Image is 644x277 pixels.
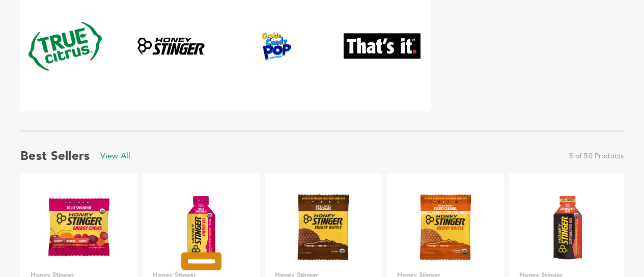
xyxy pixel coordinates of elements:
[344,33,421,59] img: That's It
[27,8,104,85] img: True Citrus
[238,32,315,60] img: Cookie & Candy Pop Popcorn
[569,151,624,161] span: 5 of 50 Products
[164,190,238,264] img: Honey Stinger Organic Energy Gel Fruit Smoothie 8 innerpacks per case 26.4 oz
[531,190,605,264] img: Honey Stinger Organic Energy Gel Caffeinated Strawberry Kiwi 8 innerpacks per case 26.4 oz
[133,35,210,58] img: Honey Stinger
[409,190,483,264] img: Honey Stinger Gluten-Free Waffle Caddy Salted Caramel 8 innerpacks per case 1.1 oz
[20,148,90,164] h2: Best Sellers
[100,150,131,161] a: View All
[287,190,360,264] img: Honey Stinger Organic Waffle Chocolate 8 innerpacks per case 12.8 oz
[42,190,116,264] img: Honey Stinger Organic Energy Chews Fruit Smoothie 8 innerpacks per case 21.6 oz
